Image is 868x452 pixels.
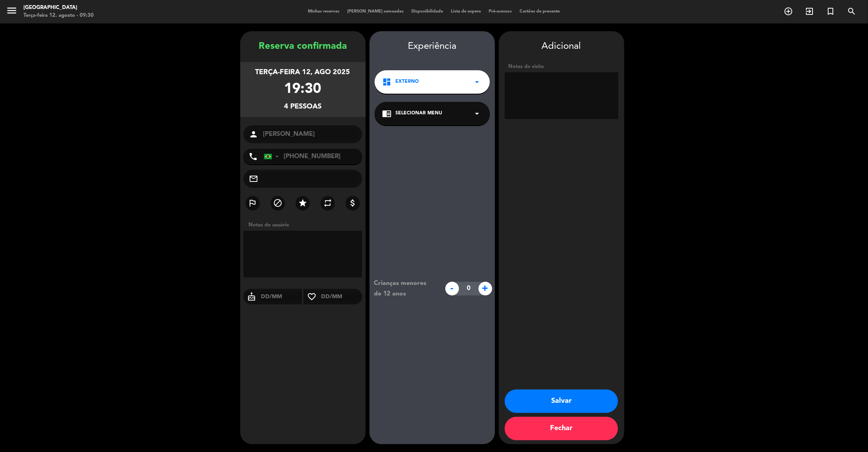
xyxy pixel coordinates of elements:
i: chrome_reader_mode [382,109,392,118]
input: DD/MM [261,292,302,302]
div: Terça-feira 12, ago 2025 [255,67,350,78]
i: attach_money [348,198,357,208]
span: Lista de espera [447,9,485,14]
span: Cartões de presente [516,9,564,14]
div: Notas do usuário [245,221,366,229]
button: Salvar [505,390,618,413]
button: Fechar [505,417,618,440]
span: Selecionar menu [396,110,443,117]
span: Externo [396,78,419,86]
div: [GEOGRAPHIC_DATA] [23,4,94,12]
div: Terça-feira 12. agosto - 09:30 [23,12,94,20]
span: - [445,282,459,295]
i: outlined_flag [248,198,257,208]
span: Minhas reservas [304,9,344,14]
i: arrow_drop_down [473,77,482,87]
span: [PERSON_NAME] semeadas [344,9,408,14]
div: Notas da visita [505,62,618,71]
input: DD/MM [321,292,363,302]
i: favorite_border [304,292,321,301]
i: arrow_drop_down [473,109,482,118]
i: repeat [323,198,332,208]
i: star [298,198,307,208]
i: block [273,198,282,208]
div: Brazil (Brasil): +55 [264,149,282,164]
div: 4 pessoas [284,101,321,112]
div: Adicional [505,39,618,54]
span: + [479,282,492,295]
span: Disponibilidade [408,9,447,14]
i: add_circle_outline [784,7,793,16]
span: Pré-acessos [485,9,516,14]
div: Reserva confirmada [240,39,366,54]
i: phone [249,152,258,161]
i: turned_in_not [826,7,835,16]
button: menu [6,5,18,19]
i: cake [243,292,261,301]
i: search [847,7,856,16]
div: Experiência [370,39,495,54]
i: menu [6,5,18,16]
i: mail_outline [249,174,259,183]
i: dashboard [382,77,392,87]
i: person [249,130,259,139]
div: 19:30 [284,78,321,101]
div: Crianças menores de 12 anos [368,278,441,299]
i: exit_to_app [805,7,814,16]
